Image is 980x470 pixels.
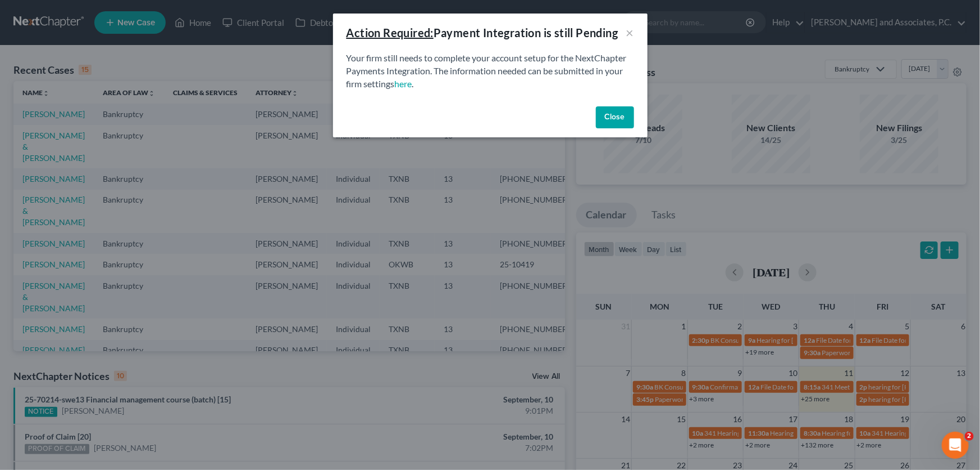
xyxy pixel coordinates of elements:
[395,78,412,89] a: here
[347,25,618,41] div: Payment Integration is still Pending
[347,26,434,39] u: Action Required:
[942,432,969,459] iframe: Intercom live chat
[626,26,634,39] button: ×
[596,106,634,129] button: Close
[347,52,634,91] p: Your firm still needs to complete your account setup for the NextChapter Payments Integration. Th...
[965,432,974,441] span: 2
